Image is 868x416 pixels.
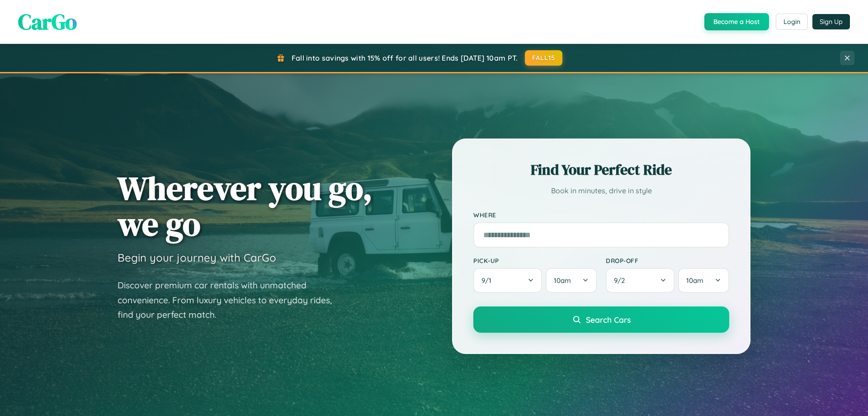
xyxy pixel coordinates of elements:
[473,211,729,219] label: Where
[525,50,563,66] button: FALL15
[292,53,518,62] span: Fall into savings with 15% off for all users! Ends [DATE] 10am PT.
[614,276,629,285] span: 9 / 2
[481,276,496,285] span: 9 / 1
[606,257,729,264] label: Drop-off
[586,315,631,325] span: Search Cars
[606,268,675,293] button: 9/2
[686,276,703,285] span: 10am
[704,13,769,30] button: Become a Host
[546,268,597,293] button: 10am
[554,276,571,285] span: 10am
[473,160,729,180] h2: Find Your Perfect Ride
[776,14,808,30] button: Login
[473,268,542,293] button: 9/1
[118,278,344,322] p: Discover premium car rentals with unmatched convenience. From luxury vehicles to everyday rides, ...
[812,14,850,29] button: Sign Up
[473,306,729,333] button: Search Cars
[473,184,729,197] p: Book in minutes, drive in style
[678,268,729,293] button: 10am
[18,7,77,37] span: CarGo
[118,251,276,264] h3: Begin your journey with CarGo
[118,170,373,242] h1: Wherever you go, we go
[473,257,597,264] label: Pick-up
